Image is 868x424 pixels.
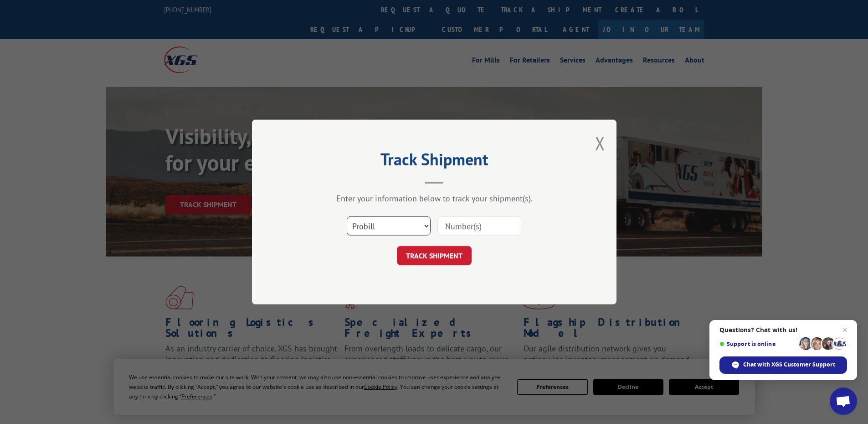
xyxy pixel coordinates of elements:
[437,216,521,236] input: Number(s)
[719,326,847,334] span: Questions? Chat with us!
[397,246,472,265] button: TRACK SHIPMENT
[830,387,857,415] div: Open chat
[719,356,847,374] div: Chat with XGS Customer Support
[298,193,571,204] div: Enter your information below to track your shipment(s).
[839,325,850,335] span: Close chat
[298,153,571,170] h2: Track Shipment
[595,131,605,155] button: Close modal
[719,340,796,347] span: Support is online
[743,361,835,369] span: Chat with XGS Customer Support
